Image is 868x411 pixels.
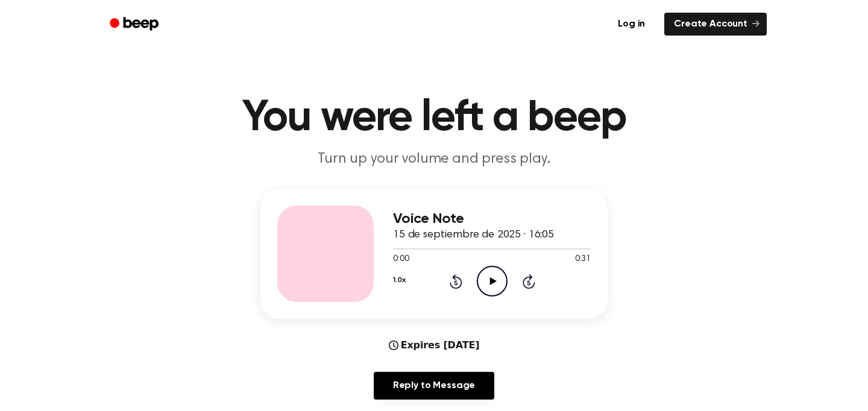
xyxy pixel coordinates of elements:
h1: You were left a beep [125,96,743,140]
a: Log in [606,10,657,38]
a: Create Account [664,13,767,36]
button: 1.0x [393,270,405,290]
a: Beep [101,13,169,36]
p: Turn up your volume and press play. [203,149,665,169]
div: Expires [DATE] [389,338,480,353]
span: 0:00 [393,253,409,266]
span: 15 de septiembre de 2025 · 16:05 [393,230,554,240]
a: Reply to Message [374,372,494,400]
h3: Voice Note [393,211,591,227]
span: 0:31 [575,253,591,266]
